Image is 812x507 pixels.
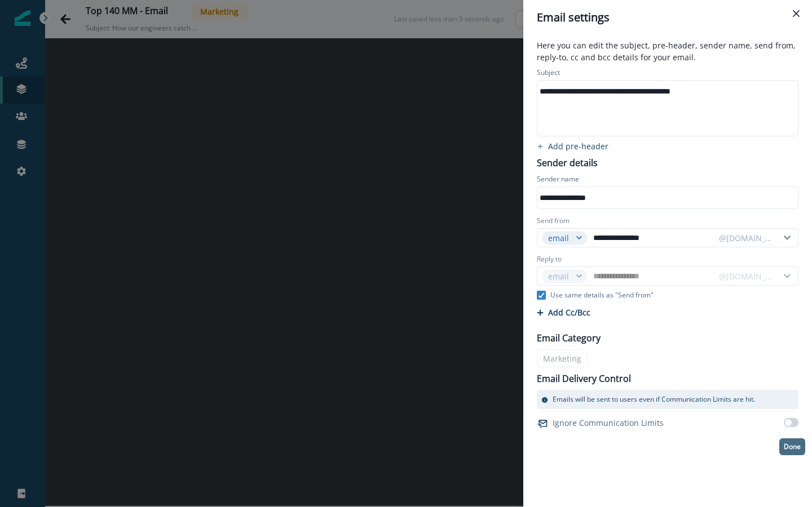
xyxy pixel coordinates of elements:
[537,216,570,226] label: Send from
[537,68,560,80] p: Subject
[548,232,571,244] div: email
[530,141,615,152] button: add preheader
[784,443,801,451] p: Done
[537,9,798,26] div: Email settings
[530,39,805,65] p: Here you can edit the subject, pre-header, sender name, send from, reply-to, cc and bcc details f...
[553,417,664,429] p: Ignore Communication Limits
[537,372,631,385] p: Email Delivery Control
[537,331,601,345] p: Email Category
[719,232,773,244] div: @[DOMAIN_NAME]
[550,290,654,300] p: Use same details as "Send from"
[537,254,562,264] label: Reply to
[537,174,579,186] p: Sender name
[787,5,805,23] button: Close
[553,394,755,404] p: Emails will be sent to users even if Communication Limits are hit.
[537,307,590,318] button: Add Cc/Bcc
[779,438,805,455] button: Done
[530,154,604,170] p: Sender details
[548,141,608,152] p: Add pre-header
